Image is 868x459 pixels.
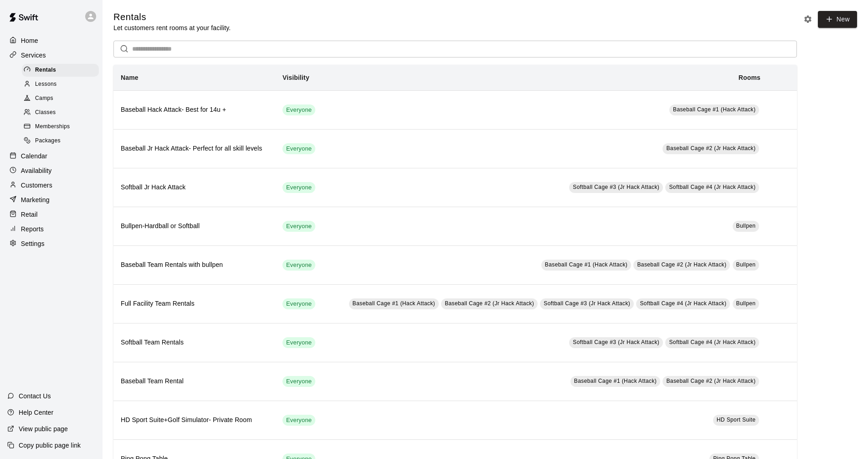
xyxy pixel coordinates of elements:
span: Softball Cage #3 (Jr Hack Attack) [573,339,659,345]
div: This service is visible to all of your customers [282,298,315,309]
div: Classes [22,106,99,119]
div: This service is visible to all of your customers [282,104,315,115]
a: Availability [7,164,95,177]
p: Settings [21,239,45,248]
span: Baseball Cage #1 (Hack Attack) [545,261,627,268]
a: Home [7,34,95,47]
span: Baseball Cage #1 (Hack Attack) [673,106,755,113]
span: Rentals [35,66,56,75]
span: Bullpen [736,223,756,229]
p: Retail [21,210,38,219]
a: Retail [7,208,95,221]
span: Baseball Cage #1 (Hack Attack) [574,378,657,384]
a: New [818,11,857,28]
a: Customers [7,178,95,192]
a: Marketing [7,193,95,207]
p: View public page [19,424,68,433]
div: This service is visible to all of your customers [282,182,315,193]
div: Memberships [22,120,99,133]
span: Softball Cage #4 (Jr Hack Attack) [669,184,755,190]
span: Everyone [282,416,315,425]
div: This service is visible to all of your customers [282,337,315,348]
span: Everyone [282,106,315,115]
a: Services [7,48,95,62]
span: Everyone [282,377,315,386]
span: Bullpen [736,300,756,307]
div: This service is visible to all of your customers [282,260,315,271]
span: Baseball Cage #2 (Jr Hack Attack) [666,378,755,384]
h6: Baseball Team Rental [121,376,268,386]
h6: Softball Jr Hack Attack [121,183,268,193]
div: This service is visible to all of your customers [282,143,315,154]
p: Availability [21,166,52,175]
span: Baseball Cage #1 (Hack Attack) [353,300,435,307]
div: This service is visible to all of your customers [282,415,315,426]
span: Everyone [282,300,315,308]
span: Softball Cage #4 (Jr Hack Attack) [640,300,726,307]
a: Reports [7,222,95,236]
span: Lessons [35,80,57,89]
p: Help Center [19,408,53,417]
a: Memberships [22,120,103,134]
div: This service is visible to all of your customers [282,221,315,232]
div: Camps [22,92,99,105]
span: Everyone [282,222,315,231]
span: Everyone [282,261,315,270]
span: Softball Cage #3 (Jr Hack Attack) [544,300,630,307]
button: Rental settings [801,12,815,26]
div: This service is visible to all of your customers [282,376,315,387]
h6: Full Facility Team Rentals [121,299,268,309]
span: Camps [35,94,53,103]
span: Everyone [282,339,315,347]
p: Calendar [21,151,47,161]
span: Baseball Cage #2 (Jr Hack Attack) [445,300,534,307]
a: Camps [22,92,103,106]
span: HD Sport Suite [717,417,756,423]
span: Baseball Cage #2 (Jr Hack Attack) [637,261,726,268]
p: Home [21,36,38,45]
h6: Baseball Jr Hack Attack- Perfect for all skill levels [121,144,268,154]
p: Marketing [21,195,50,204]
span: Packages [35,136,61,146]
p: Contact Us [19,391,51,401]
b: Name [121,74,139,81]
p: Copy public page link [19,441,81,450]
a: Calendar [7,149,95,163]
p: Services [21,51,46,60]
a: Lessons [22,77,103,91]
p: Let customers rent rooms at your facility. [113,23,231,32]
a: Settings [7,237,95,250]
h6: HD Sport Suite+Golf Simulator- Private Room [121,415,268,425]
span: Classes [35,108,56,117]
a: Rentals [22,63,103,77]
h6: Baseball Hack Attack- Best for 14u + [121,105,268,115]
span: Everyone [282,145,315,153]
span: Softball Cage #4 (Jr Hack Attack) [669,339,755,345]
span: Softball Cage #3 (Jr Hack Attack) [573,184,659,190]
a: Classes [22,106,103,120]
div: Lessons [22,78,99,91]
span: Baseball Cage #2 (Jr Hack Attack) [666,145,755,151]
h6: Softball Team Rentals [121,338,268,348]
span: Everyone [282,183,315,192]
p: Reports [21,224,44,234]
a: Packages [22,134,103,148]
h6: Baseball Team Rentals with bullpen [121,260,268,270]
div: Rentals [22,64,99,77]
span: Memberships [35,122,70,131]
h5: Rentals [113,11,231,23]
span: Bullpen [736,261,756,268]
div: Packages [22,135,99,147]
b: Visibility [282,74,309,81]
b: Rooms [739,74,760,81]
p: Customers [21,181,52,190]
